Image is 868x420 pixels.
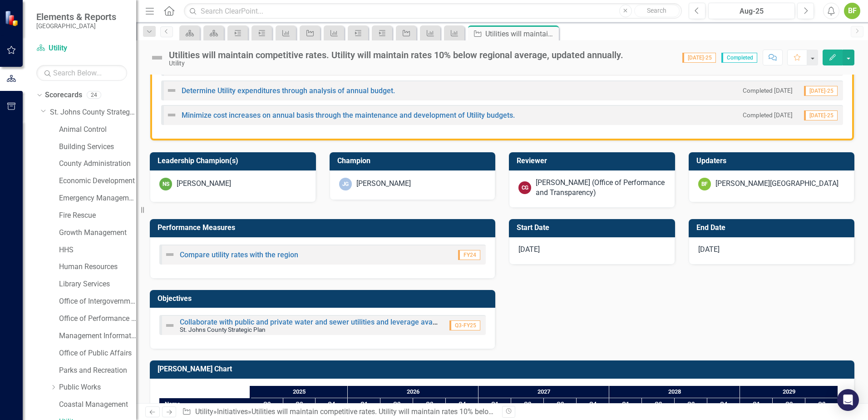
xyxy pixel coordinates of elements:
h3: Champion [337,157,491,165]
div: Q3 [675,398,707,410]
input: Search Below... [36,65,127,81]
a: Utility [36,43,127,54]
div: Utilities will maintain competitive rates. Utility will maintain rates 10% below regional average... [169,50,623,60]
a: Building Services [59,142,136,152]
input: Search ClearPoint... [184,3,682,19]
div: Q3 [413,398,446,410]
div: Q2 [380,398,413,410]
a: Office of Intergovernmental Affairs [59,296,136,307]
div: Q3 [283,398,316,410]
div: Name [159,398,250,410]
div: [PERSON_NAME] [177,179,231,189]
div: Q4 [577,398,609,410]
a: Office of Public Affairs [59,348,136,359]
a: Economic Development [59,176,136,186]
div: Open Intercom Messenger [837,389,859,411]
a: Coastal Management [59,400,136,410]
img: Not Defined [150,50,164,65]
h3: Start Date [517,224,671,232]
div: 2027 [478,386,609,398]
a: St. Johns County Strategic Plan [50,107,136,118]
div: Q2 [511,398,544,410]
div: [PERSON_NAME] [356,179,411,189]
div: Q2 [773,398,805,410]
div: 2025 [251,386,348,398]
a: Minimize cost increases on annual basis through the maintenance and development of Utility budgets. [182,111,515,120]
a: Growth Management [59,228,136,238]
div: Q1 [740,398,773,410]
a: Compare utility rates with the region [180,250,298,259]
h3: End Date [696,224,850,232]
span: [DATE]-25 [804,86,838,96]
span: Elements & Reports [36,11,116,22]
button: Aug-25 [708,3,795,19]
h3: Reviewer [517,157,671,165]
button: Search [634,5,680,17]
div: Aug-25 [711,6,792,17]
small: Completed [DATE] [743,86,793,95]
a: Initiatives [217,407,248,416]
a: Management Information Systems [59,331,136,341]
div: Q4 [707,398,740,410]
span: Completed [721,53,757,63]
span: [DATE] [698,245,720,254]
div: [PERSON_NAME][GEOGRAPHIC_DATA] [715,179,838,189]
div: 2026 [348,386,478,398]
div: » » [182,407,495,417]
a: Parks and Recreation [59,365,136,376]
img: ClearPoint Strategy [5,10,20,26]
span: [DATE]-25 [682,53,716,63]
a: Fire Rescue [59,210,136,221]
div: Utilities will maintain competitive rates. Utility will maintain rates 10% below regional average... [485,28,557,40]
a: Collaborate with public and private water and sewer utilities and leverage available funding sour... [180,318,675,326]
div: [PERSON_NAME] (Office of Performance and Transparency) [536,178,666,199]
img: Not Defined [164,249,175,260]
div: Utilities will maintain competitive rates. Utility will maintain rates 10% below regional average... [252,407,609,416]
div: Q1 [478,398,511,410]
a: Library Services [59,279,136,290]
div: 2029 [740,386,838,398]
a: Scorecards [45,90,82,100]
h3: [PERSON_NAME] Chart [158,365,850,373]
div: Q1 [348,398,380,410]
div: Utility [169,60,623,67]
div: Q3 [544,398,577,410]
div: 2028 [609,386,740,398]
a: Emergency Management [59,193,136,204]
h3: Performance Measures [158,224,491,232]
h3: Updaters [696,157,850,165]
small: St. Johns County Strategic Plan [180,326,266,333]
a: Utility [195,407,213,416]
a: Determine Utility expenditures through analysis of annual budget. [182,86,395,95]
div: CG [518,181,531,194]
a: Public Works [59,382,136,393]
div: Q2 [642,398,675,410]
small: Completed [DATE] [743,111,793,120]
div: Q4 [316,398,348,410]
div: NS [159,178,172,190]
div: 24 [87,91,101,99]
div: JG [339,178,352,190]
img: Not Defined [166,85,177,96]
a: Office of Performance & Transparency [59,314,136,324]
img: Not Defined [164,320,175,331]
button: BF [844,3,860,19]
span: Search [647,7,666,14]
a: County Administration [59,159,136,169]
div: BF [698,178,711,190]
small: [GEOGRAPHIC_DATA] [36,22,116,30]
div: Q3 [805,398,838,410]
div: Q1 [609,398,642,410]
img: Not Defined [166,110,177,120]
a: Human Resources [59,262,136,272]
span: Q3-FY25 [449,320,480,330]
div: Q4 [446,398,478,410]
a: Animal Control [59,125,136,135]
h3: Objectives [158,295,491,303]
span: [DATE] [518,245,540,254]
a: HHS [59,245,136,255]
span: FY24 [458,250,480,260]
div: Q2 [251,398,283,410]
span: [DATE]-25 [804,110,838,120]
